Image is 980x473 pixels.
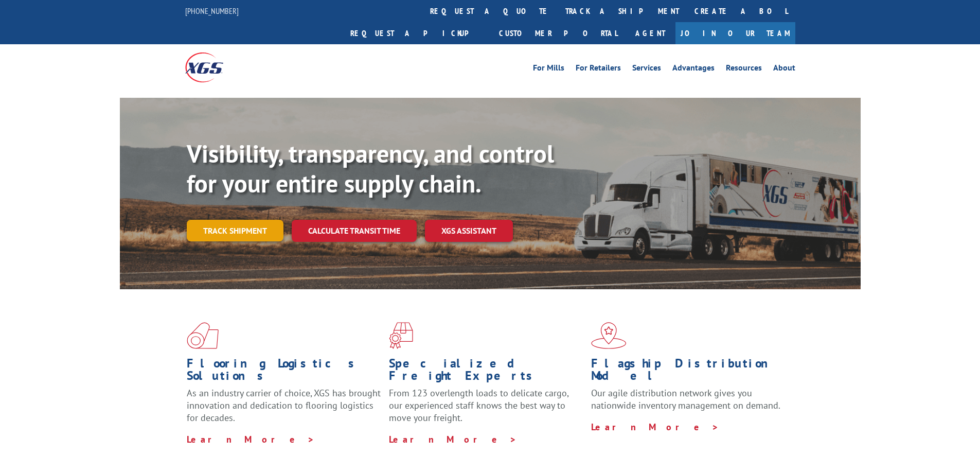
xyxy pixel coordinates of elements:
[625,22,675,44] a: Agent
[187,220,283,241] a: Track shipment
[675,22,795,44] a: Join Our Team
[533,64,564,75] a: For Mills
[343,22,491,44] a: Request a pickup
[591,421,719,433] a: Learn More >
[591,387,780,411] span: Our agile distribution network gives you nationwide inventory management on demand.
[773,64,795,75] a: About
[672,64,715,75] a: Advantages
[425,220,513,242] a: XGS ASSISTANT
[187,322,219,349] img: xgs-icon-total-supply-chain-intelligence-red
[292,220,417,242] a: Calculate transit time
[187,357,381,387] h1: Flooring Logistics Solutions
[389,322,413,349] img: xgs-icon-focused-on-flooring-red
[576,64,621,75] a: For Retailers
[389,387,583,433] p: From 123 overlength loads to delicate cargo, our experienced staff knows the best way to move you...
[185,6,239,16] a: [PHONE_NUMBER]
[591,357,786,387] h1: Flagship Distribution Model
[726,64,762,75] a: Resources
[591,322,627,349] img: xgs-icon-flagship-distribution-model-red
[389,433,517,445] a: Learn More >
[187,137,554,199] b: Visibility, transparency, and control for your entire supply chain.
[187,433,315,445] a: Learn More >
[632,64,661,75] a: Services
[187,387,381,424] span: As an industry carrier of choice, XGS has brought innovation and dedication to flooring logistics...
[491,22,625,44] a: Customer Portal
[389,357,583,387] h1: Specialized Freight Experts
